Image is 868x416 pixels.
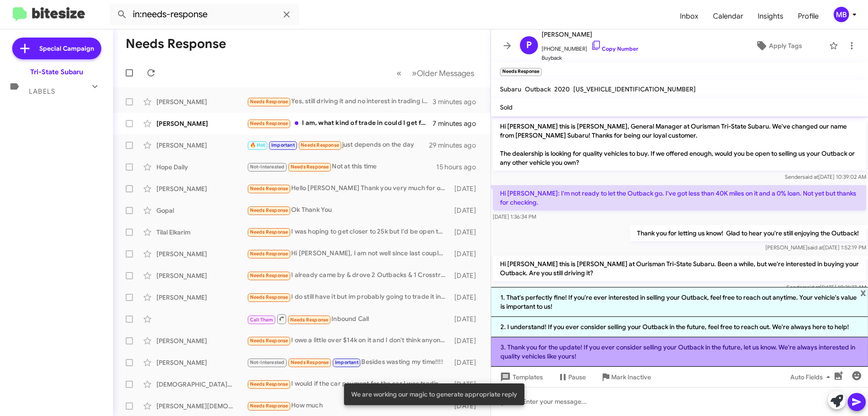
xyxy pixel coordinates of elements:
[247,270,450,281] div: I already came by & drove 2 Outbacks & 1 Crosstrek. Your reps was awesome, but my Subaru 'lust' w...
[29,87,55,96] span: Labels
[526,38,532,53] span: P
[156,249,247,258] div: [PERSON_NAME]
[500,85,521,93] span: Subaru
[247,313,450,325] div: Inbound Call
[247,96,433,107] div: Yes, still driving it and no interest in trading it in yet.
[491,287,868,317] li: 1. That's perfectly fine! If you're ever interested in selling your Outback, feel free to reach o...
[392,64,480,82] nav: Page navigation example
[247,249,450,259] div: Hi [PERSON_NAME], I am not well since last couple of days, sorry couldn't reply to you. I wont be...
[335,359,359,365] span: Important
[250,294,288,300] span: Needs Response
[826,7,858,22] button: MB
[591,45,638,52] a: Copy Number
[498,369,543,385] span: Templates
[156,119,247,128] div: [PERSON_NAME]
[790,369,834,385] span: Auto Fields
[247,205,450,215] div: Ok Thank You
[450,293,483,302] div: [DATE]
[156,293,247,302] div: [PERSON_NAME]
[450,184,483,193] div: [DATE]
[429,141,483,150] div: 29 minutes ago
[250,273,288,278] span: Needs Response
[247,162,436,172] div: Not at this time
[156,336,247,345] div: [PERSON_NAME]
[156,228,247,237] div: Tilal Elkarim
[568,369,586,385] span: Pause
[860,287,866,298] span: x
[554,85,570,93] span: 2020
[290,317,329,323] span: Needs Response
[550,369,593,385] button: Pause
[250,359,285,365] span: Not-Interested
[247,140,429,150] div: just depends on the day
[769,38,802,54] span: Apply Tags
[807,244,823,251] span: said at
[247,227,450,237] div: I was hoping to get closer to 25k but I'd be open to hearing what you can offer
[491,337,868,367] li: 3. Thank you for the update! If you ever consider selling your Outback in the future, let us know...
[783,369,841,385] button: Auto Fields
[750,3,791,29] a: Insights
[250,186,288,191] span: Needs Response
[391,64,407,82] button: Previous
[500,68,542,76] small: Needs Response
[250,229,288,235] span: Needs Response
[291,164,329,170] span: Needs Response
[450,336,483,345] div: [DATE]
[706,3,750,29] a: Calendar
[542,29,638,40] span: [PERSON_NAME]
[450,358,483,367] div: [DATE]
[802,173,818,180] span: said at
[491,369,550,385] button: Templates
[525,85,551,93] span: Outback
[396,67,401,79] span: «
[611,369,651,385] span: Mark Inactive
[673,3,706,29] a: Inbox
[450,206,483,215] div: [DATE]
[433,119,483,128] div: 7 minutes ago
[791,3,826,29] a: Profile
[250,338,288,344] span: Needs Response
[156,380,247,389] div: [DEMOGRAPHIC_DATA][PERSON_NAME]
[247,183,450,194] div: Hello [PERSON_NAME] Thank you very much for our conversations, you have been very informative and...
[433,97,483,106] div: 3 minutes ago
[542,40,638,53] span: [PHONE_NUMBER]
[406,64,480,82] button: Next
[156,402,247,411] div: [PERSON_NAME][DEMOGRAPHIC_DATA]
[156,358,247,367] div: [PERSON_NAME]
[493,185,866,210] p: Hi [PERSON_NAME]: I'm not ready to let the Outback go. I've got less than 40K miles on it and a 0...
[412,67,417,79] span: »
[804,284,820,291] span: said at
[491,317,868,337] li: 2. I understand! If you ever consider selling your Outback in the future, feel free to reach out....
[109,4,299,25] input: Search
[450,315,483,324] div: [DATE]
[250,120,288,126] span: Needs Response
[732,38,825,54] button: Apply Tags
[542,53,638,62] span: Buyback
[247,357,450,368] div: Besides wasting my time!!!!
[250,207,288,213] span: Needs Response
[247,292,450,302] div: I do still have it but im probably going to trade it into carvana for a tesla model y. They gave ...
[250,99,288,105] span: Needs Response
[156,206,247,215] div: Gopal
[493,256,866,281] p: Hi [PERSON_NAME] this is [PERSON_NAME] at Ourisman Tri-State Subaru. Been a while, but we're inte...
[250,142,265,148] span: 🔥 Hot
[250,403,288,409] span: Needs Response
[156,184,247,193] div: [PERSON_NAME]
[785,173,866,180] span: Sender [DATE] 10:39:02 AM
[834,7,849,22] div: MB
[12,38,101,59] a: Special Campaign
[126,37,226,51] h1: Needs Response
[250,317,274,323] span: Call Them
[291,359,329,365] span: Needs Response
[630,225,866,241] p: Thank you for letting us know! Glad to hear you're still enjoying the Outback!
[30,67,83,77] div: Tri-State Subaru
[247,118,433,129] div: I am, what kind of trade in could I get for it? I'd be interested in downgrading to a used outbac...
[250,381,288,387] span: Needs Response
[39,44,94,53] span: Special Campaign
[765,244,866,251] span: [PERSON_NAME] [DATE] 1:52:19 PM
[250,164,285,170] span: Not-Interested
[250,251,288,257] span: Needs Response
